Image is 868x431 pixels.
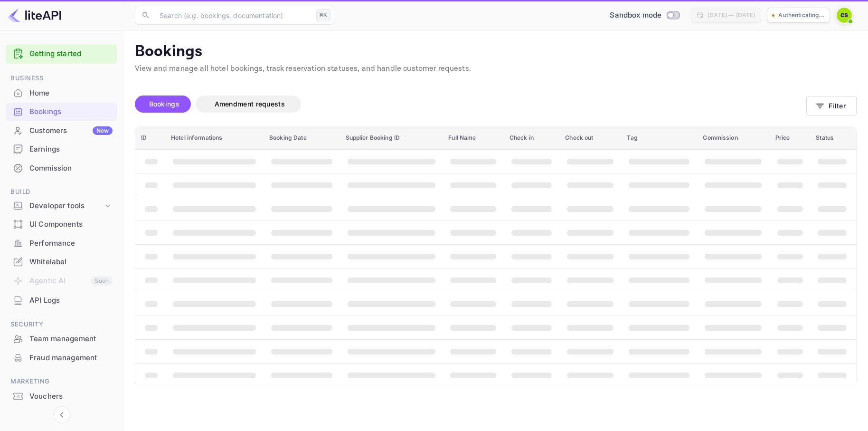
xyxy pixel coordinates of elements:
a: Whitelabel [6,253,117,270]
div: API Logs [29,295,113,306]
button: Filter [806,96,857,115]
p: View and manage all hotel bookings, track reservation statuses, and handle customer requests. [135,63,857,75]
div: Switch to Production mode [606,10,683,21]
th: Commission [697,126,769,150]
a: UI Components [6,215,117,233]
div: API Logs [6,291,117,310]
a: Performance [6,234,117,252]
span: Bookings [149,100,179,108]
div: UI Components [29,219,113,230]
th: Full Name [443,126,504,150]
input: Search (e.g. bookings, documentation) [154,6,312,25]
th: Check in [504,126,559,150]
th: Supplier Booking ID [340,126,443,150]
div: Bookings [29,106,113,117]
div: Earnings [29,144,113,155]
span: Business [6,73,117,84]
span: Build [6,187,117,197]
a: CustomersNew [6,122,117,139]
div: Earnings [6,140,117,159]
div: CustomersNew [6,122,117,140]
div: Commission [29,163,113,174]
a: Getting started [29,48,113,59]
div: Team management [29,334,113,345]
p: Authenticating... [778,11,825,19]
th: ID [135,126,165,150]
div: Developer tools [29,201,103,211]
a: Fraud management [6,349,117,366]
div: Getting started [6,44,117,64]
div: Performance [29,238,113,249]
a: Commission [6,159,117,177]
th: Status [810,126,856,150]
div: Vouchers [29,391,113,402]
div: Vouchers [6,387,117,406]
table: booking table [135,126,856,387]
div: Developer tools [6,198,117,214]
img: Colin Seaman [837,8,852,23]
th: Booking Date [264,126,340,150]
a: Vouchers [6,387,117,405]
div: Whitelabel [6,253,117,271]
div: Team management [6,330,117,348]
img: LiteAPI logo [8,8,61,23]
a: Team management [6,330,117,347]
div: Bookings [6,103,117,121]
th: Price [770,126,811,150]
th: Tag [621,126,697,150]
div: Home [29,88,113,99]
div: Home [6,84,117,103]
div: Commission [6,159,117,178]
div: Performance [6,234,117,253]
div: ⌘K [316,9,330,21]
a: Home [6,84,117,102]
th: Hotel informations [165,126,264,150]
a: Earnings [6,140,117,158]
div: [DATE] — [DATE] [708,11,755,19]
span: Marketing [6,376,117,387]
div: New [93,126,113,135]
button: Collapse navigation [53,406,70,423]
a: API Logs [6,291,117,309]
div: Fraud management [6,349,117,367]
span: Security [6,319,117,330]
a: Bookings [6,103,117,120]
span: Amendment requests [215,100,285,108]
th: Check out [559,126,621,150]
div: Customers [29,125,113,136]
span: Sandbox mode [610,10,661,21]
div: Fraud management [29,353,113,364]
div: Whitelabel [29,257,113,268]
p: Bookings [135,42,857,61]
div: UI Components [6,215,117,234]
div: account-settings tabs [135,96,806,113]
